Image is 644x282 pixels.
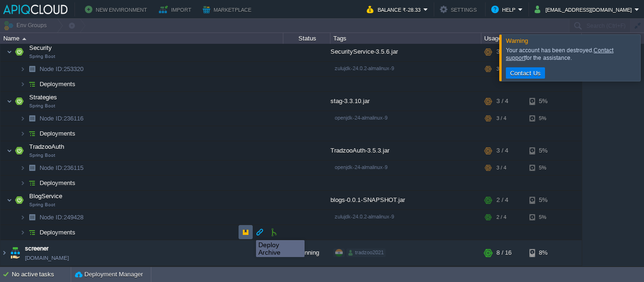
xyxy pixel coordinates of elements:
[20,210,25,225] img: AMDAwAAAACH5BAEAAAAALAAAAAABAAEAAAICRAEAOw==
[330,42,481,61] div: SecurityService-3.5.6.jar
[28,193,64,200] a: BlogServiceSpring Boot
[29,202,55,208] span: Spring Boot
[13,141,26,160] img: AMDAwAAAACH5BAEAAAAALAAAAAABAAEAAAICRAEAOw==
[29,153,55,158] span: Spring Boot
[20,111,25,126] img: AMDAwAAAACH5BAEAAAAALAAAAAABAAEAAAICRAEAOw==
[529,141,560,160] div: 5%
[40,65,64,73] span: Node ID:
[335,164,388,170] span: openjdk-24-almalinux-9
[367,4,423,15] button: Balance ₹-28.33
[85,4,150,15] button: New Environment
[20,176,25,190] img: AMDAwAAAACH5BAEAAAAALAAAAAABAAEAAAICRAEAOw==
[75,270,143,279] button: Deployment Manager
[39,164,85,172] span: 236115
[28,143,66,150] a: TradzooAuthSpring Boot
[507,69,544,77] button: Contact Us
[40,164,64,171] span: Node ID:
[283,240,330,266] div: Running
[39,65,85,73] a: Node ID:253320
[440,4,479,15] button: Settings
[28,192,64,200] span: BlogService
[39,65,85,73] span: 253320
[0,240,8,266] img: AMDAwAAAACH5BAEAAAAALAAAAAABAAEAAAICRAEAOw==
[29,103,55,109] span: Spring Boot
[496,240,512,266] div: 8 / 16
[28,143,66,151] span: TradzooAuth
[20,126,25,141] img: AMDAwAAAACH5BAEAAAAALAAAAAABAAEAAAICRAEAOw==
[506,47,638,62] div: Your account has been destroyed. for the assistance.
[39,80,77,88] a: Deployments
[159,4,194,15] button: Import
[39,228,77,236] span: Deployments
[496,42,508,61] div: 3 / 4
[39,213,85,221] a: Node ID:249428
[284,33,330,44] div: Status
[335,65,394,71] span: zulujdk-24.0.2-almalinux-9
[335,115,388,121] span: openjdk-24-almalinux-9
[39,114,85,122] span: 236116
[25,253,69,263] a: [DOMAIN_NAME]
[496,161,506,175] div: 3 / 4
[20,225,25,240] img: AMDAwAAAACH5BAEAAAAALAAAAAABAAEAAAICRAEAOw==
[496,191,508,209] div: 2 / 4
[331,33,481,44] div: Tags
[7,92,12,111] img: AMDAwAAAACH5BAEAAAAALAAAAAABAAEAAAICRAEAOw==
[39,114,85,122] a: Node ID:236116
[40,115,64,122] span: Node ID:
[28,94,58,101] a: StrategiesSpring Boot
[20,62,25,76] img: AMDAwAAAACH5BAEAAAAALAAAAAABAAEAAAICRAEAOw==
[203,4,254,15] button: Marketplace
[25,62,39,76] img: AMDAwAAAACH5BAEAAAAALAAAAAABAAEAAAICRAEAOw==
[7,141,12,160] img: AMDAwAAAACH5BAEAAAAALAAAAAABAAEAAAICRAEAOw==
[529,191,560,209] div: 5%
[529,161,560,175] div: 5%
[529,210,560,225] div: 5%
[22,38,26,40] img: AMDAwAAAACH5BAEAAAAALAAAAAABAAEAAAICRAEAOw==
[39,129,77,137] a: Deployments
[529,240,560,266] div: 8%
[40,214,64,221] span: Node ID:
[25,244,49,253] a: screener
[491,4,518,15] button: Help
[12,267,71,282] div: No active tasks
[3,5,67,14] img: APIQCloud
[39,213,85,221] span: 249428
[7,42,12,61] img: AMDAwAAAACH5BAEAAAAALAAAAAABAAEAAAICRAEAOw==
[13,92,26,111] img: AMDAwAAAACH5BAEAAAAALAAAAAABAAEAAAICRAEAOw==
[20,77,25,91] img: AMDAwAAAACH5BAEAAAAALAAAAAABAAEAAAICRAEAOw==
[20,161,25,175] img: AMDAwAAAACH5BAEAAAAALAAAAAABAAEAAAICRAEAOw==
[506,37,528,44] span: Warning
[330,141,481,160] div: TradzooAuth-3.5.3.jar
[529,111,560,126] div: 5%
[529,92,560,111] div: 5%
[496,111,506,126] div: 3 / 4
[29,54,55,59] span: Spring Boot
[7,191,12,209] img: AMDAwAAAACH5BAEAAAAALAAAAAABAAEAAAICRAEAOw==
[13,191,26,209] img: AMDAwAAAACH5BAEAAAAALAAAAAABAAEAAAICRAEAOw==
[496,62,506,76] div: 3 / 4
[8,240,22,266] img: AMDAwAAAACH5BAEAAAAALAAAAAABAAEAAAICRAEAOw==
[258,241,302,256] div: Deploy Archive
[535,4,635,15] button: [EMAIL_ADDRESS][DOMAIN_NAME]
[39,164,85,172] a: Node ID:236115
[28,44,53,52] span: Security
[496,141,508,160] div: 3 / 4
[482,33,581,44] div: Usage
[335,214,394,219] span: zulujdk-24.0.2-almalinux-9
[25,77,39,91] img: AMDAwAAAACH5BAEAAAAALAAAAAABAAEAAAICRAEAOw==
[25,161,39,175] img: AMDAwAAAACH5BAEAAAAALAAAAAABAAEAAAICRAEAOw==
[39,179,77,187] a: Deployments
[13,42,26,61] img: AMDAwAAAACH5BAEAAAAALAAAAAABAAEAAAICRAEAOw==
[28,44,53,51] a: SecuritySpring Boot
[25,126,39,141] img: AMDAwAAAACH5BAEAAAAALAAAAAABAAEAAAICRAEAOw==
[496,92,508,111] div: 3 / 4
[347,249,386,257] div: tradzoo2021
[25,210,39,225] img: AMDAwAAAACH5BAEAAAAALAAAAAABAAEAAAICRAEAOw==
[25,176,39,190] img: AMDAwAAAACH5BAEAAAAALAAAAAABAAEAAAICRAEAOw==
[28,93,58,101] span: Strategies
[1,33,283,44] div: Name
